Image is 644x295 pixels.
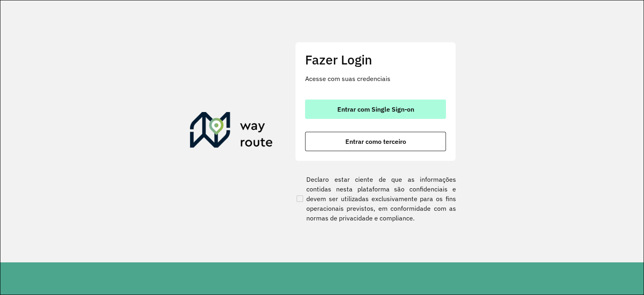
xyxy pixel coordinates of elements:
h2: Fazer Login [305,52,446,67]
button: button [305,100,446,119]
img: Roteirizador AmbevTech [190,112,273,151]
label: Declaro estar ciente de que as informações contidas nesta plataforma são confidenciais e devem se... [295,175,456,223]
p: Acesse com suas credenciais [305,74,446,83]
button: button [305,132,446,151]
span: Entrar como terceiro [345,138,406,145]
span: Entrar com Single Sign-on [337,106,414,112]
